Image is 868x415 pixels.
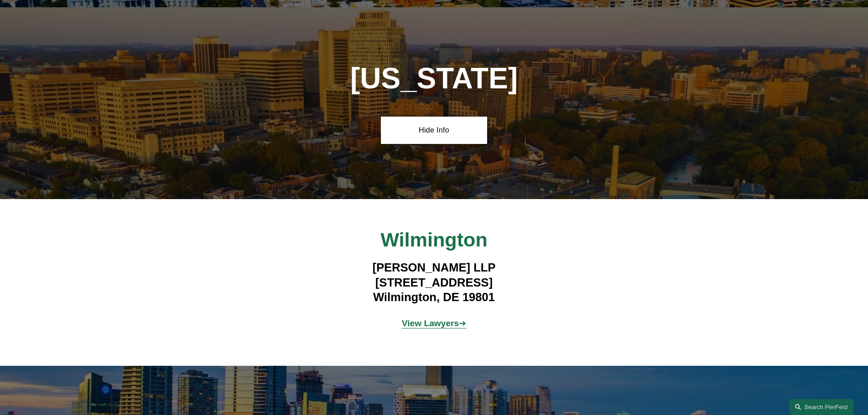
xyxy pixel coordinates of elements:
strong: View Lawyers [402,318,459,328]
a: Hide Info [381,117,487,144]
span: Wilmington [380,229,488,251]
a: Search this site [790,399,853,415]
span: ➔ [402,318,467,328]
a: View Lawyers➔ [402,318,467,328]
h4: [PERSON_NAME] LLP [STREET_ADDRESS] Wilmington, DE 19801 [301,260,567,304]
h1: [US_STATE] [301,62,567,95]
